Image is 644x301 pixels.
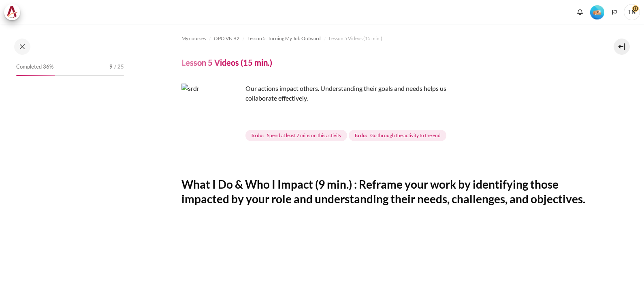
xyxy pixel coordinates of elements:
span: OPO VN B2 [214,35,239,42]
div: Show notification window with no new notifications [574,6,586,18]
strong: To do: [354,132,367,139]
h4: Lesson 5 Videos (15 min.) [181,57,272,68]
strong: To do: [251,132,264,139]
span: Go through the activity to the end [370,132,441,139]
img: Architeck [6,6,18,18]
a: My courses [28,4,61,20]
img: srdr [181,84,242,144]
a: Lesson 5: Turning My Job Outward [247,34,321,43]
span: Lesson 5 Videos (15 min.) [329,35,382,42]
div: Completion requirements for Lesson 5 Videos (15 min.) [245,128,448,143]
nav: Navigation bar [181,32,586,45]
span: Lesson 5: Turning My Job Outward [247,35,321,42]
div: Level #2 [590,4,604,19]
a: Reports & Analytics [63,4,115,20]
a: Architeck Architeck [4,4,24,20]
span: My courses [181,35,206,42]
a: My courses [181,34,206,43]
a: User menu [624,4,640,20]
h2: What I Do & Who I Impact (9 min.) : Reframe your work by identifying those impacted by your role ... [181,177,586,206]
a: Level #2 [587,4,608,19]
button: Languages [608,6,621,18]
span: Spend at least 7 mins on this activity [267,132,341,139]
img: Level #2 [590,5,604,19]
a: Lesson 5 Videos (15 min.) [329,34,382,43]
div: 36% [16,75,55,76]
span: TN [624,4,640,20]
p: Our actions impact others. Understanding their goals and needs helps us collaborate effectively. [181,84,465,103]
span: 9 [109,63,113,71]
span: / 25 [114,63,124,71]
span: Completed 36% [16,63,53,71]
a: OPO VN B2 [214,34,239,43]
